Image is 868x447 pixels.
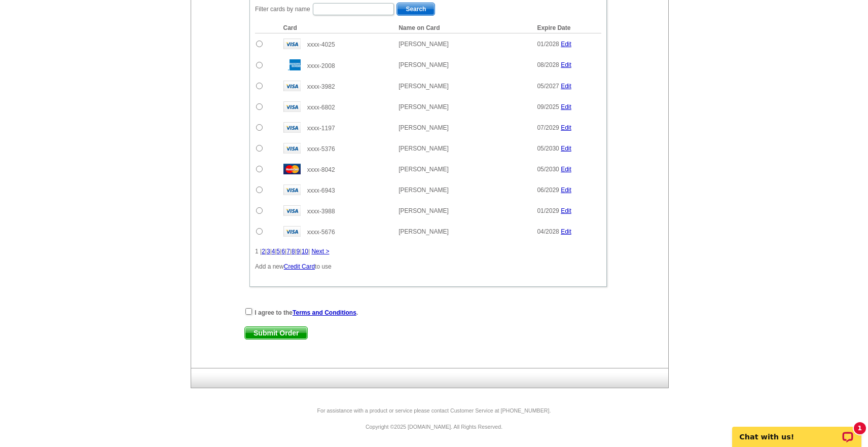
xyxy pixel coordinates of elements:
img: mast.gif [283,164,301,174]
span: [PERSON_NAME] [399,83,449,90]
span: xxxx-6943 [307,187,335,194]
span: xxxx-5676 [307,229,335,236]
p: Add a new to use [255,262,601,271]
a: 6 [281,248,285,255]
th: Expire Date [532,23,601,33]
a: Edit [561,41,571,48]
a: 5 [277,248,280,255]
span: xxxx-8042 [307,166,335,173]
img: visa.gif [283,39,301,49]
span: xxxx-4025 [307,41,335,48]
span: Search [397,3,435,15]
label: Filter cards by name [255,5,310,14]
span: [PERSON_NAME] [399,124,449,131]
img: visa.gif [283,101,301,112]
a: Edit [561,61,571,68]
span: 05/2030 [537,145,559,152]
span: xxxx-1197 [307,125,335,132]
span: 08/2028 [537,61,559,68]
span: [PERSON_NAME] [399,103,449,110]
span: 09/2025 [537,103,559,110]
span: [PERSON_NAME] [399,145,449,152]
a: Terms and Conditions [293,309,356,316]
a: 8 [292,248,295,255]
span: xxxx-6802 [307,104,335,111]
span: [PERSON_NAME] [399,166,449,173]
a: 9 [297,248,300,255]
span: [PERSON_NAME] [399,207,449,214]
span: 06/2029 [537,187,559,194]
a: Edit [561,103,571,110]
span: [PERSON_NAME] [399,228,449,235]
span: xxxx-2008 [307,62,335,69]
span: xxxx-3988 [307,208,335,215]
a: 10 [302,248,308,255]
a: Next > [311,248,329,255]
span: [PERSON_NAME] [399,61,449,68]
a: Edit [561,207,571,214]
a: Edit [561,166,571,173]
span: xxxx-3982 [307,83,335,90]
span: [PERSON_NAME] [399,41,449,48]
span: Submit Order [245,327,307,339]
a: 7 [286,248,290,255]
span: 01/2028 [537,41,559,48]
a: Edit [561,228,571,235]
img: visa.gif [283,205,301,216]
img: visa.gif [283,81,301,91]
a: 4 [272,248,275,255]
span: 05/2030 [537,166,559,173]
span: 07/2029 [537,124,559,131]
a: 2 [262,248,265,255]
img: visa.gif [283,143,301,154]
a: Edit [561,83,571,90]
img: amex.gif [283,59,301,70]
a: Edit [561,145,571,152]
a: Edit [561,124,571,131]
iframe: LiveChat chat widget [726,415,868,447]
th: Name on Card [393,23,532,33]
button: Search [396,3,435,16]
a: Credit Card [284,263,315,270]
span: [PERSON_NAME] [399,187,449,194]
span: 05/2027 [537,83,559,90]
img: visa.gif [283,226,301,237]
span: xxxx-5376 [307,145,335,153]
th: Card [278,23,394,33]
span: 04/2028 [537,228,559,235]
a: 3 [267,248,270,255]
span: 01/2029 [537,207,559,214]
div: 1 | | | | | | | | | | [255,247,601,256]
img: visa.gif [283,122,301,133]
a: Edit [561,187,571,194]
img: visa.gif [283,184,301,195]
strong: I agree to the . [255,309,358,316]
